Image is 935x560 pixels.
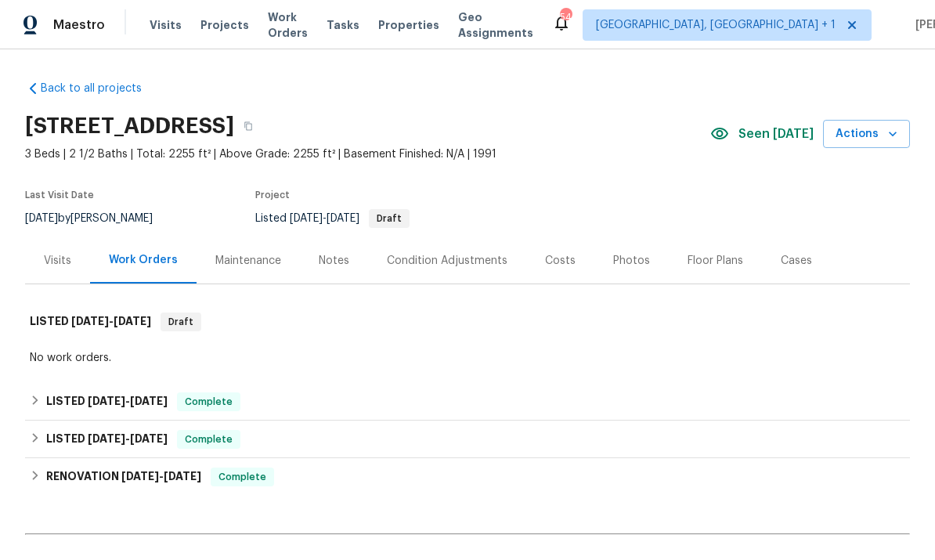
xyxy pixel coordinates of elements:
[88,396,125,406] span: [DATE]
[162,314,200,330] span: Draft
[545,253,576,269] div: Costs
[613,253,650,269] div: Photos
[836,125,897,144] span: Actions
[46,392,168,411] h6: LISTED
[88,396,168,406] span: -
[25,81,175,96] a: Back to all projects
[44,253,71,269] div: Visits
[378,17,439,33] span: Properties
[25,421,910,458] div: LISTED [DATE]-[DATE]Complete
[823,120,910,149] button: Actions
[46,468,201,486] h6: RENOVATION
[121,471,159,482] span: [DATE]
[25,297,910,347] div: LISTED [DATE]-[DATE]Draft
[25,146,710,162] span: 3 Beds | 2 1/2 Baths | Total: 2255 ft² | Above Grade: 2255 ft² | Basement Finished: N/A | 1991
[738,126,814,142] span: Seen [DATE]
[234,112,262,140] button: Copy Address
[25,213,58,224] span: [DATE]
[71,316,151,327] span: -
[30,313,151,331] h6: LISTED
[215,253,281,269] div: Maintenance
[200,17,249,33] span: Projects
[268,9,308,41] span: Work Orders
[53,17,105,33] span: Maestro
[25,383,910,421] div: LISTED [DATE]-[DATE]Complete
[688,253,743,269] div: Floor Plans
[212,469,273,485] span: Complete
[25,458,910,496] div: RENOVATION [DATE]-[DATE]Complete
[781,253,812,269] div: Cases
[290,213,323,224] span: [DATE]
[109,252,178,268] div: Work Orders
[319,253,349,269] div: Notes
[88,433,168,444] span: -
[25,118,234,134] h2: [STREET_ADDRESS]
[121,471,201,482] span: -
[255,213,410,224] span: Listed
[71,316,109,327] span: [DATE]
[130,396,168,406] span: [DATE]
[179,394,239,410] span: Complete
[327,20,359,31] span: Tasks
[88,433,125,444] span: [DATE]
[150,17,182,33] span: Visits
[596,17,836,33] span: [GEOGRAPHIC_DATA], [GEOGRAPHIC_DATA] + 1
[179,432,239,447] span: Complete
[458,9,533,41] span: Geo Assignments
[130,433,168,444] span: [DATE]
[290,213,359,224] span: -
[46,430,168,449] h6: LISTED
[370,214,408,223] span: Draft
[25,190,94,200] span: Last Visit Date
[387,253,507,269] div: Condition Adjustments
[164,471,201,482] span: [DATE]
[560,9,571,25] div: 54
[25,209,171,228] div: by [PERSON_NAME]
[255,190,290,200] span: Project
[327,213,359,224] span: [DATE]
[114,316,151,327] span: [DATE]
[30,350,905,366] div: No work orders.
